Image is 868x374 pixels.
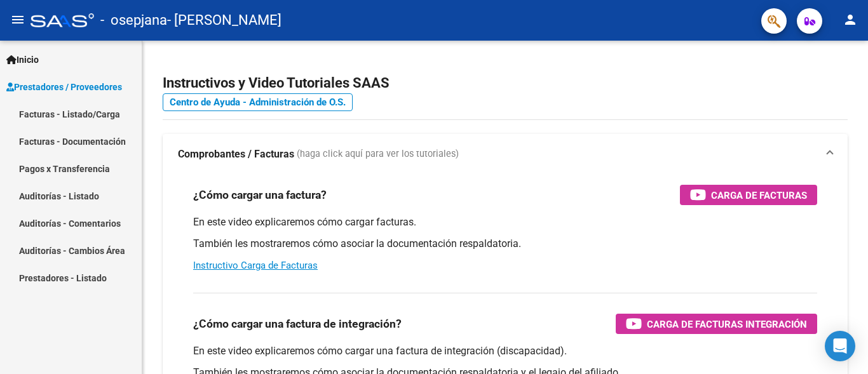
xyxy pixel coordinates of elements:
[193,315,402,333] h3: ¿Cómo cargar una factura de integración?
[167,6,281,34] span: - [PERSON_NAME]
[616,314,817,334] button: Carga de Facturas Integración
[193,260,318,271] a: Instructivo Carga de Facturas
[297,147,459,161] span: (haga click aquí para ver los tutoriales)
[825,331,855,361] div: Open Intercom Messenger
[6,53,39,67] span: Inicio
[647,316,807,332] span: Carga de Facturas Integración
[163,93,353,111] a: Centro de Ayuda - Administración de O.S.
[843,12,858,27] mat-icon: person
[193,344,817,358] p: En este video explicaremos cómo cargar una factura de integración (discapacidad).
[163,71,848,95] h2: Instructivos y Video Tutoriales SAAS
[193,237,817,251] p: También les mostraremos cómo asociar la documentación respaldatoria.
[711,187,807,203] span: Carga de Facturas
[193,186,327,204] h3: ¿Cómo cargar una factura?
[6,80,122,94] span: Prestadores / Proveedores
[163,134,848,175] mat-expansion-panel-header: Comprobantes / Facturas (haga click aquí para ver los tutoriales)
[193,215,817,229] p: En este video explicaremos cómo cargar facturas.
[680,185,817,205] button: Carga de Facturas
[100,6,167,34] span: - osepjana
[10,12,25,27] mat-icon: menu
[178,147,294,161] strong: Comprobantes / Facturas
